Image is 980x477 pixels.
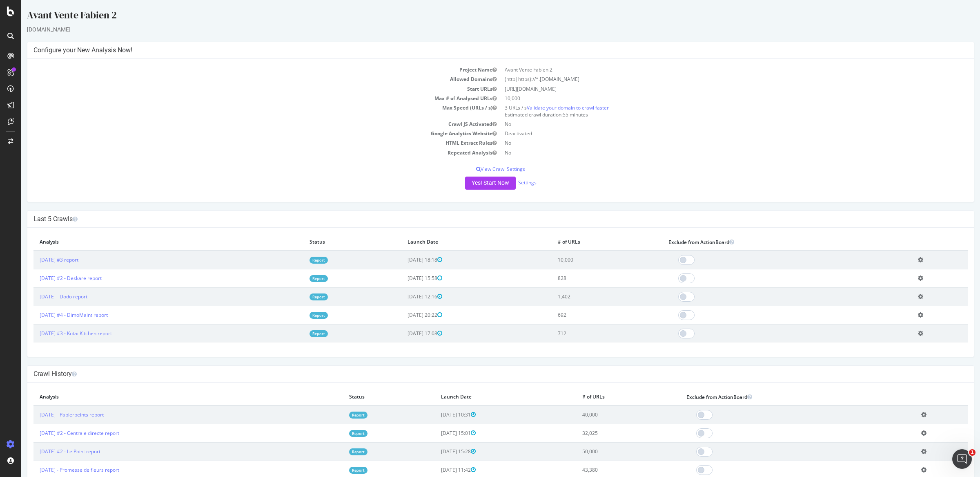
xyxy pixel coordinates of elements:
[18,411,82,418] a: [DATE] - Papierpeints report
[479,148,947,157] td: No
[555,405,659,424] td: 40,000
[18,330,91,337] a: [DATE] #3 - Kotai Kitchen report
[18,275,80,282] a: [DATE] #2 - Deskare report
[380,234,530,251] th: Launch Date
[18,448,79,455] a: [DATE] #2 - Le Point report
[12,94,479,103] td: Max # of Analysed URLs
[530,251,641,269] td: 10,000
[18,311,87,318] a: [DATE] #4 - DimoMaint report
[6,8,953,25] div: Avant Vente Fabien 2
[386,311,421,318] span: [DATE] 20:22
[288,293,307,300] a: Report
[479,103,947,119] td: 3 URLs / s Estimated crawl duration:
[288,330,307,337] a: Report
[659,389,893,405] th: Exclude from ActionBoard
[12,103,479,119] td: Max Speed (URLs / s)
[12,138,479,148] td: HTML Extract Rules
[328,448,346,455] a: Report
[12,215,947,223] h4: Last 5 Crawls
[386,256,421,263] span: [DATE] 18:18
[555,389,659,405] th: # of URLs
[530,324,641,343] td: 712
[479,129,947,138] td: Deactivated
[541,111,567,118] span: 55 minutes
[420,448,454,455] span: [DATE] 15:28
[12,370,947,378] h4: Crawl History
[386,275,421,282] span: [DATE] 15:58
[444,177,494,190] button: Yes! Start Now
[288,257,307,264] a: Report
[12,166,947,172] p: View Crawl Settings
[555,424,659,442] td: 32,025
[328,430,346,437] a: Report
[479,94,947,103] td: 10,000
[18,430,98,437] a: [DATE] #2 - Centrale directe report
[420,466,454,473] span: [DATE] 11:42
[328,412,346,419] a: Report
[12,119,479,129] td: Crawl JS Activated
[414,389,555,405] th: Launch Date
[530,287,641,306] td: 1,402
[322,389,414,405] th: Status
[530,234,641,251] th: # of URLs
[479,65,947,74] td: Avant Vente Fabien 2
[386,293,421,300] span: [DATE] 12:16
[12,389,322,405] th: Analysis
[530,306,641,324] td: 692
[479,119,947,129] td: No
[288,275,307,282] a: Report
[282,234,380,251] th: Status
[497,179,515,186] a: Settings
[12,65,479,74] td: Project Name
[386,330,421,337] span: [DATE] 17:08
[420,411,454,418] span: [DATE] 10:31
[12,74,479,84] td: Allowed Domains
[530,269,641,287] td: 828
[18,293,66,300] a: [DATE] - Dodo report
[420,430,454,437] span: [DATE] 15:01
[479,74,947,84] td: (http|https)://*.[DOMAIN_NAME]
[288,312,307,319] a: Report
[969,449,976,456] span: 1
[479,84,947,94] td: [URL][DOMAIN_NAME]
[555,442,659,461] td: 50,000
[12,148,479,157] td: Repeated Analysis
[12,46,947,54] h4: Configure your New Analysis Now!
[18,256,57,263] a: [DATE] #3 report
[506,104,588,111] a: Validate your domain to crawl faster
[12,129,479,138] td: Google Analytics Website
[479,138,947,148] td: No
[18,466,98,473] a: [DATE] - Promesse de fleurs report
[328,467,346,474] a: Report
[12,234,282,251] th: Analysis
[641,234,890,251] th: Exclude from ActionBoard
[12,84,479,94] td: Start URLs
[6,25,953,34] div: [DOMAIN_NAME]
[952,449,972,469] iframe: Intercom live chat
